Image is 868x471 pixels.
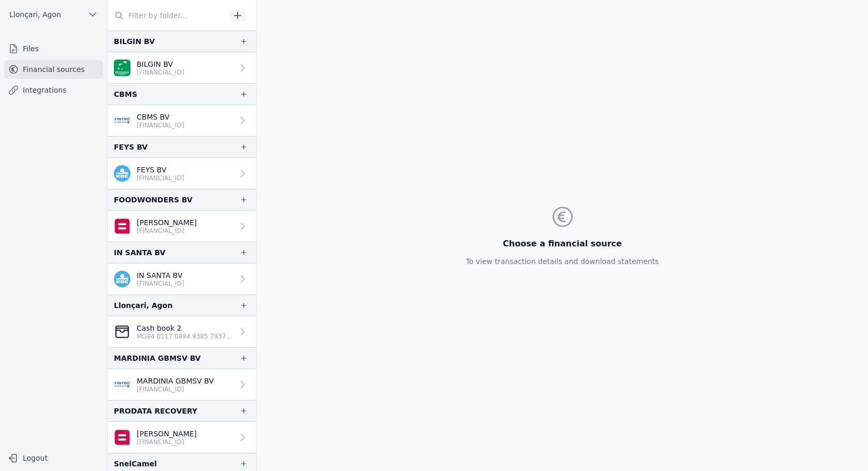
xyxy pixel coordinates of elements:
a: FEYS BV [FINANCIAL_ID] [108,158,256,189]
font: BILGIN BV [137,60,173,68]
font: [FINANCIAL_ID] [137,122,184,129]
font: BILGIN BV [114,37,155,46]
img: belfius-1.png [114,218,130,234]
a: Integrations [4,81,103,99]
font: MARDINIA GBMSV BV [137,377,214,385]
font: IN SANTA BV [137,271,183,279]
font: Files [23,45,39,53]
font: PRODATA RECOVERY [114,407,197,415]
button: Logout [4,450,103,466]
a: IN SANTA BV [FINANCIAL_ID] [108,263,256,295]
a: BILGIN BV [FINANCIAL_ID] [108,52,256,83]
input: Filter by folder... [108,6,226,25]
font: FEYS BV [137,166,167,174]
font: SnelCamel [114,460,157,468]
a: Files [4,39,103,58]
font: [PERSON_NAME] [137,430,197,438]
a: [PERSON_NAME] [FINANCIAL_ID] [108,211,256,242]
img: BNP_BE_BUSINESS_GEBABEBB.png [114,60,130,76]
font: Llonçari, Agon [114,301,172,310]
button: Llonçari, Agon [4,6,103,23]
font: FOODWONDERS BV [114,196,193,204]
a: Financial sources [4,60,103,79]
font: [FINANCIAL_ID] [137,438,184,446]
font: [FINANCIAL_ID] [137,280,184,287]
img: kbc.png [114,165,130,182]
a: MARDINIA GBMSV BV [FINANCIAL_ID] [108,369,256,400]
font: Integrations [23,86,66,94]
a: CBMS BV [FINANCIAL_ID] [108,105,256,136]
font: MG84 0117 0894 9385 7937 5225 318 [137,333,257,340]
font: CBMS BV [137,113,170,121]
font: CBMS [114,90,137,98]
font: Financial sources [23,65,85,73]
img: belfius-1.png [114,429,130,446]
img: CleanShot-202025-05-26-20at-2016.10.27-402x.png [114,323,130,340]
font: Logout [23,454,48,462]
font: [PERSON_NAME] [137,218,197,227]
font: [FINANCIAL_ID] [137,69,184,76]
img: FINTRO_BE_BUSINESS_GEBABEBB.png [114,112,130,129]
font: [FINANCIAL_ID] [137,386,184,393]
img: kbc.png [114,271,130,287]
img: FINTRO_BE_BUSINESS_GEBABEBB.png [114,376,130,393]
font: IN SANTA BV [114,248,166,257]
a: [PERSON_NAME] [FINANCIAL_ID] [108,422,256,453]
font: [FINANCIAL_ID] [137,174,184,182]
font: Choose a financial source [503,239,622,248]
font: Cash book 2 [137,324,181,332]
font: MARDINIA GBMSV BV [114,354,201,362]
font: [FINANCIAL_ID] [137,227,184,234]
font: To view transaction details and download statements [466,257,659,266]
a: Cash book 2 MG84 0117 0894 9385 7937 5225 318 [108,316,256,347]
font: Llonçari, Agon [9,10,61,19]
font: FEYS BV [114,143,148,151]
